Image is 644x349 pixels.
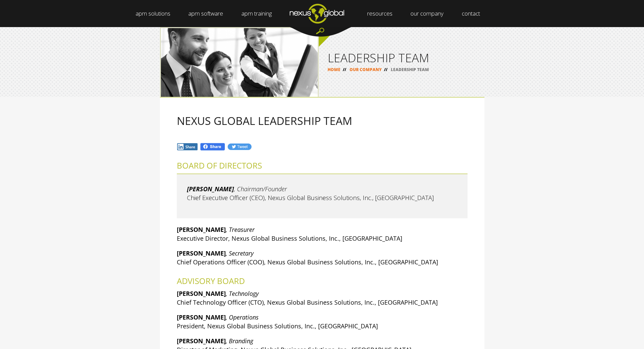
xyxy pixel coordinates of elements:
[177,322,378,330] span: President, Nexus Global Business Solutions, Inc., [GEOGRAPHIC_DATA]
[226,249,254,257] em: , Secretary
[187,185,234,193] em: [PERSON_NAME]
[234,185,287,193] em: , Chairman/Founder
[177,225,226,234] strong: [PERSON_NAME]
[226,289,259,298] em: , Technology
[177,161,468,170] h2: BOARD OF DIRECTORS
[328,52,476,64] h1: LEADERSHIP TEAM
[328,67,340,72] a: HOME
[227,143,252,151] img: Tw.jpg
[226,313,259,321] em: , Operations
[177,258,438,266] span: Chief Operations Officer (COO), Nexus Global Business Solutions, Inc., [GEOGRAPHIC_DATA]
[177,298,438,306] span: Chief Technology Officer (CTO), Nexus Global Business Solutions, Inc., [GEOGRAPHIC_DATA]
[177,115,468,127] h2: NEXUS GLOBAL LEADERSHIP TEAM
[177,313,226,321] strong: [PERSON_NAME]
[340,67,349,72] span: //
[177,234,402,242] span: Executive Director, Nexus Global Business Solutions, Inc., [GEOGRAPHIC_DATA]
[177,337,226,345] strong: [PERSON_NAME]
[177,277,468,285] h2: ADVISORY BOARD
[350,67,382,72] a: OUR COMPANY
[382,67,390,72] span: //
[177,289,226,298] strong: [PERSON_NAME]
[187,194,434,202] span: Chief Executive Officer (CEO), Nexus Global Business Solutions, Inc., [GEOGRAPHIC_DATA]
[226,225,255,234] em: , Treasurer
[226,337,253,345] em: , Branding
[177,249,226,257] strong: [PERSON_NAME]
[177,143,198,151] img: In.jpg
[200,143,225,151] img: Fb.png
